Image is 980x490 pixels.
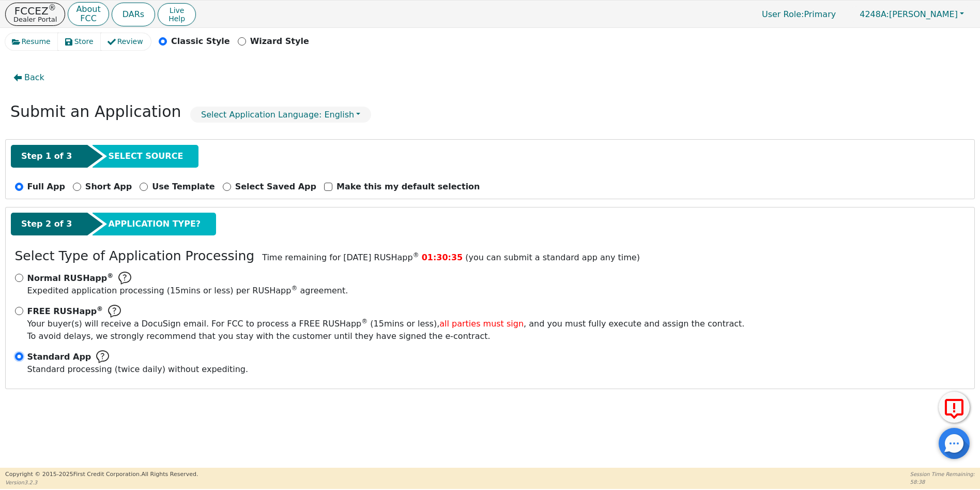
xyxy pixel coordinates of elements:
span: (you can submit a standard app any time) [465,253,640,262]
span: Standard processing (twice daily) without expediting. [27,364,249,374]
span: FREE RUSHapp [27,306,103,316]
h2: Submit an Application [10,102,181,121]
span: Expedited application processing ( 15 mins or less) per RUSHapp agreement. [27,286,348,295]
img: Help Bubble [108,305,121,318]
span: Your buyer(s) will receive a DocuSign email. For FCC to process a FREE RUSHapp ( 15 mins or less)... [27,319,745,329]
span: all parties must sign [439,319,524,329]
span: 4248A: [860,9,889,19]
p: Session Time Remaining: [910,470,975,478]
h3: Select Type of Application Processing [15,248,255,264]
button: LiveHelp [158,3,196,26]
button: Review [101,33,151,50]
sup: ® [97,305,103,313]
p: Wizard Style [250,35,309,48]
span: Resume [22,36,51,47]
span: To avoid delays, we strongly recommend that you stay with the customer until they have signed the... [27,318,745,343]
p: Make this my default selection [336,181,480,193]
p: FCCEZ [13,6,57,16]
span: Standard App [27,351,91,363]
button: Report Error to FCC [939,392,970,423]
p: Primary [752,4,846,24]
button: 4248A:[PERSON_NAME] [849,6,975,22]
button: Select Application Language: English [190,107,371,123]
button: AboutFCC [68,2,109,26]
p: Dealer Portal [13,16,57,23]
span: Step 1 of 3 [21,150,72,162]
p: Full App [27,181,65,193]
button: DARs [112,3,155,26]
span: All Rights Reserved. [141,471,198,478]
button: FCCEZ®Dealer Portal [5,3,65,26]
p: Short App [85,181,132,193]
p: Classic Style [171,35,230,48]
button: Store [58,33,101,50]
p: Select Saved App [235,181,316,193]
sup: ® [291,285,297,292]
span: APPLICATION TYPE? [108,218,201,230]
p: FCC [76,14,100,23]
span: Review [117,36,143,47]
p: Version 3.2.3 [5,479,198,486]
a: User Role:Primary [752,4,846,24]
span: Normal RUSHapp [27,273,114,283]
sup: ® [413,251,419,259]
img: Help Bubble [96,350,109,363]
img: Help Bubble [118,272,131,285]
p: Copyright © 2015- 2025 First Credit Corporation. [5,470,198,479]
p: About [76,5,100,13]
span: Back [24,71,44,84]
span: Time remaining for [DATE] RUSHapp [262,253,419,262]
span: User Role : [762,9,804,19]
span: Help [169,14,185,23]
span: Live [169,6,185,14]
span: Store [74,36,94,47]
button: Resume [5,33,58,50]
p: 58:38 [910,478,975,486]
span: [PERSON_NAME] [860,9,958,19]
p: Use Template [152,181,215,193]
sup: ® [361,318,367,325]
span: Step 2 of 3 [21,218,72,230]
sup: ® [107,272,113,279]
button: Back [5,66,53,90]
span: SELECT SOURCE [108,150,183,162]
span: 01:30:35 [422,253,463,262]
sup: ® [49,3,56,12]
